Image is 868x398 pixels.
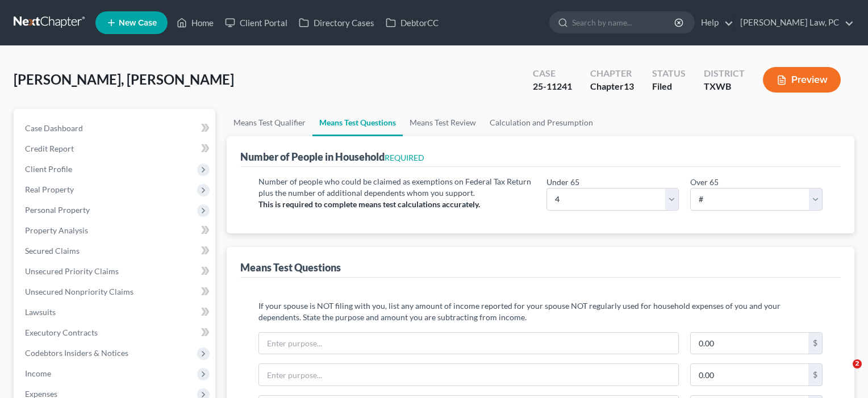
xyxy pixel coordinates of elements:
span: Client Profile [25,164,72,174]
a: Means Test Qualifier [227,109,312,136]
a: Executory Contracts [16,322,215,343]
a: Client Portal [219,12,293,33]
input: 0.00 [691,364,808,386]
a: Lawsuits [16,302,215,322]
a: Unsecured Nonpriority Claims [16,282,215,302]
span: Executory Contracts [25,328,98,337]
label: Under 65 [546,176,579,188]
a: Credit Report [16,139,215,159]
a: Directory Cases [293,12,380,33]
span: 2 [853,359,862,368]
div: 25-11241 [533,80,572,93]
iframe: Intercom live chat [829,359,857,387]
label: Over 65 [690,176,719,188]
span: 13 [624,81,634,91]
span: Credit Report [25,144,74,153]
strong: This is required to complete means test calculations accurately. [258,199,480,209]
div: $ [808,333,822,354]
span: Codebtors Insiders & Notices [25,348,128,358]
span: Unsecured Priority Claims [25,266,119,276]
button: Preview [763,67,841,93]
div: Chapter [590,67,634,80]
a: Secured Claims [16,241,215,261]
div: Means Test Questions [240,261,341,274]
p: Number of people who could be claimed as exemptions on Federal Tax Return plus the number of addi... [258,176,535,199]
a: Unsecured Priority Claims [16,261,215,282]
p: If your spouse is NOT filing with you, list any amount of income reported for your spouse NOT reg... [258,300,823,323]
input: Enter purpose... [259,364,678,386]
span: Personal Property [25,205,90,215]
a: Property Analysis [16,220,215,241]
span: Lawsuits [25,307,56,317]
span: [PERSON_NAME], [PERSON_NAME] [14,71,234,87]
input: Enter purpose... [259,333,678,354]
a: Means Test Review [403,109,483,136]
a: Home [171,12,219,33]
a: DebtorCC [380,12,444,33]
div: Case [533,67,572,80]
span: Income [25,368,51,378]
a: Calculation and Presumption [483,109,600,136]
a: [PERSON_NAME] Law, PC [735,12,854,33]
span: Case Dashboard [25,123,83,133]
span: Property Analysis [25,225,88,235]
input: 0.00 [691,333,808,354]
a: Help [695,12,733,33]
a: Case Dashboard [16,118,215,139]
div: Number of People in Household [240,150,424,164]
div: TXWB [704,80,745,93]
div: Chapter [590,80,634,93]
a: Means Test Questions [312,109,403,136]
span: Unsecured Nonpriority Claims [25,287,133,296]
span: Real Property [25,185,74,194]
div: $ [808,364,822,386]
span: Secured Claims [25,246,80,255]
div: Status [652,67,686,80]
span: New Case [119,19,157,27]
input: Search by name... [572,12,676,33]
div: District [704,67,745,80]
span: REQUIRED [385,153,424,162]
div: Filed [652,80,686,93]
